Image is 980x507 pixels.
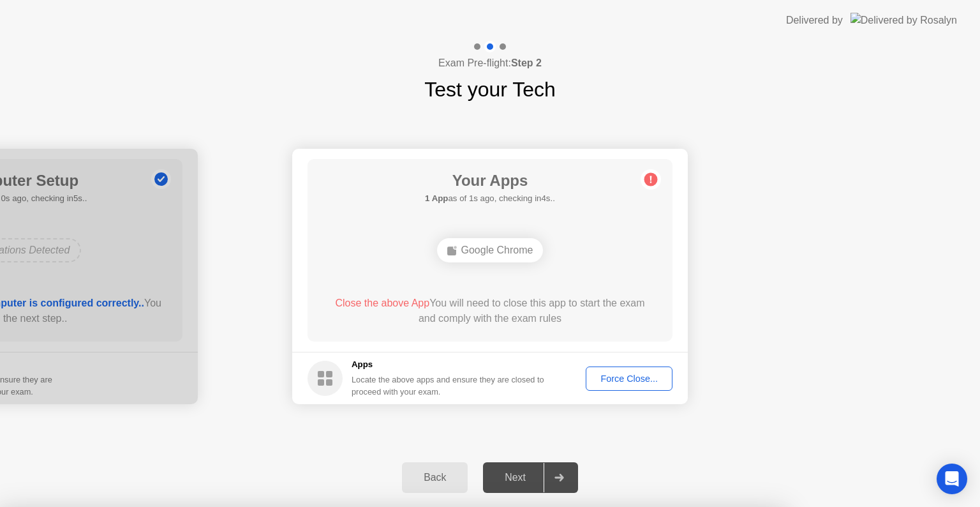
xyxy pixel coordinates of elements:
[352,358,545,371] h5: Apps
[850,13,957,27] img: Delivered by Rosalyn
[335,298,429,308] span: Close the above App
[937,464,967,494] div: Open Intercom Messenger
[425,169,555,192] h1: Your Apps
[424,74,556,105] h1: Test your Tech
[352,374,545,398] div: Locate the above apps and ensure they are closed to proceed with your exam.
[590,374,668,384] div: Force Close...
[425,192,555,205] h5: as of 1s ago, checking in4s..
[438,56,542,71] h4: Exam Pre-flight:
[437,238,544,262] div: Google Chrome
[425,193,448,203] b: 1 App
[786,13,843,28] div: Delivered by
[511,57,542,68] b: Step 2
[487,472,544,483] div: Next
[326,296,655,326] div: You will need to close this app to start the exam and comply with the exam rules
[406,472,464,483] div: Back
